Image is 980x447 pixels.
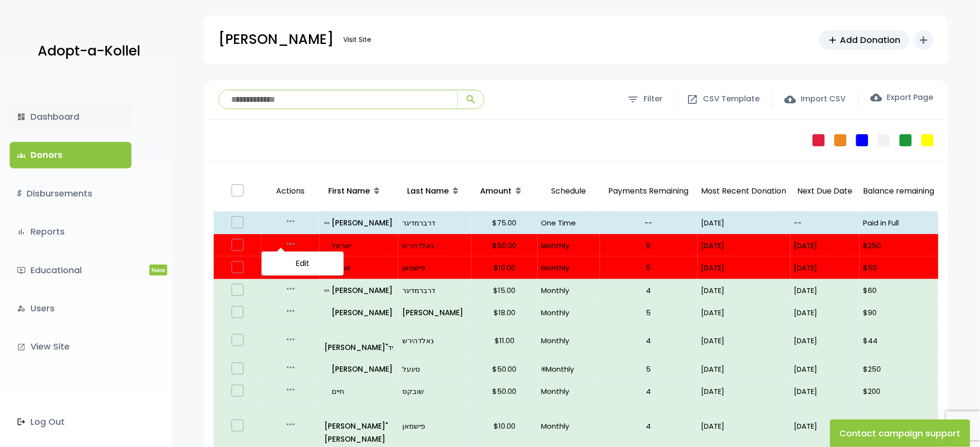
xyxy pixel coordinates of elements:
[475,239,534,252] p: $50.00
[324,284,395,297] a: all_inclusive[PERSON_NAME]
[863,239,935,252] p: $250
[402,284,468,297] a: דרברמדיגר
[328,185,370,196] span: First Name
[475,363,534,376] p: $50.00
[324,239,395,252] a: ישראל
[17,187,22,201] i: $
[324,385,395,398] a: חיים
[17,343,26,351] i: launch
[604,334,694,347] p: 4
[33,28,140,75] a: Adopt-a-Kollel
[262,252,343,275] a: Edit
[10,104,132,130] a: dashboardDashboard
[871,92,882,103] span: cloud_download
[702,385,787,398] p: [DATE]
[10,409,132,435] a: Log Out
[407,185,449,196] span: Last Name
[863,184,935,198] p: Balance remaining
[703,92,760,106] span: CSV Template
[830,419,970,447] button: Contact campaign support
[863,363,935,376] p: $250
[324,406,395,446] a: [PERSON_NAME]"[PERSON_NAME]
[819,30,909,50] a: addAdd Donation
[324,216,395,229] a: all_inclusive[PERSON_NAME]
[10,257,132,283] a: ondemand_videoEducationalNew
[541,419,596,433] p: Monthly
[402,419,468,433] a: פישמאן
[17,266,26,275] i: ondemand_video
[475,419,534,433] p: $10.00
[149,265,167,276] span: New
[324,261,395,274] a: שומשן
[871,92,934,103] label: Export Page
[541,334,596,347] p: Monthly
[285,334,296,345] i: more_horiz
[702,306,787,319] p: [DATE]
[794,334,856,347] p: [DATE]
[285,384,296,395] i: more_horiz
[604,175,694,208] p: Payments Remaining
[794,385,856,398] p: [DATE]
[324,328,395,354] a: [PERSON_NAME]"יד
[604,261,694,274] p: 5
[285,215,296,227] i: more_horiz
[541,261,596,274] p: Monthly
[324,288,332,293] i: all_inclusive
[402,334,468,347] p: גאלדהירש
[402,261,468,274] a: פישמאן
[17,304,26,313] i: manage_accounts
[324,221,332,225] i: all_inclusive
[702,363,787,376] p: [DATE]
[702,284,787,297] p: [DATE]
[10,334,132,360] a: launchView Site
[541,216,596,229] p: One Time
[863,216,935,229] p: Paid in Full
[794,419,856,433] p: [DATE]
[402,306,468,319] p: [PERSON_NAME]
[285,419,296,430] i: more_horiz
[863,261,935,274] p: $50
[324,306,395,319] a: [PERSON_NAME]
[17,151,26,160] span: groups
[794,239,856,252] p: [DATE]
[10,181,132,207] a: $Disbursements
[702,184,787,198] p: Most Recent Donation
[402,239,468,252] a: גאלדהירש
[475,216,534,229] p: $75.00
[475,284,534,297] p: $15.00
[604,306,694,319] p: 5
[604,385,694,398] p: 4
[794,363,856,376] p: [DATE]
[324,363,395,376] a: [PERSON_NAME]
[702,216,787,229] p: [DATE]
[17,227,26,236] i: bar_chart
[604,363,694,376] p: 5
[914,30,934,50] button: add
[541,363,596,376] p: Monthly
[402,216,468,229] a: דרברמדיגר
[541,175,596,208] p: Schedule
[828,35,838,45] span: add
[801,92,846,106] span: Import CSV
[541,284,596,297] p: Monthly
[863,306,935,319] p: $90
[465,94,477,105] span: search
[702,419,787,433] p: [DATE]
[794,184,856,198] p: Next Due Date
[604,284,694,297] p: 4
[863,385,935,398] p: $200
[17,112,26,121] i: dashboard
[402,363,468,376] a: סיגעל
[702,239,787,252] p: [DATE]
[794,216,856,229] p: --
[402,385,468,398] p: שובקס
[918,34,930,46] i: add
[794,306,856,319] p: [DATE]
